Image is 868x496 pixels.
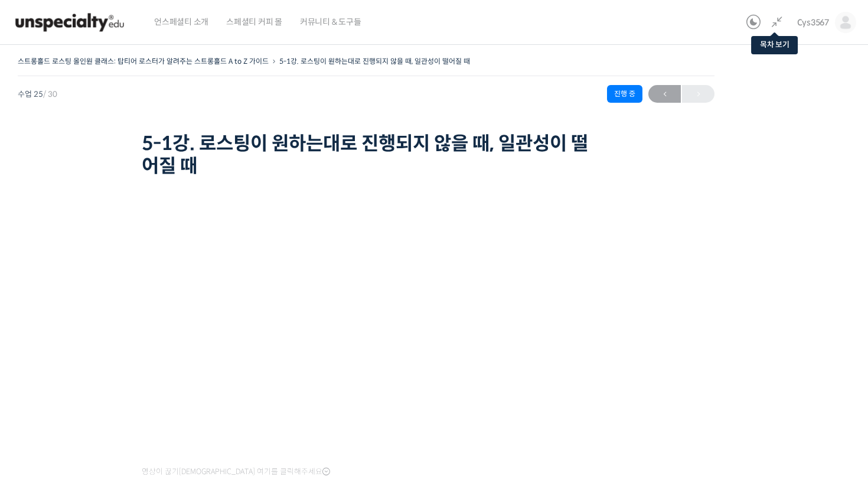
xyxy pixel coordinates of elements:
[142,467,330,477] span: 영상이 끊기[DEMOGRAPHIC_DATA] 여기를 클릭해주세요
[182,392,197,402] span: 설정
[18,57,269,66] a: 스트롱홀드 로스팅 올인원 클래스: 탑티어 로스터가 알려주는 스트롱홀드 A to Z 가이드
[797,17,829,28] span: Cys3567
[78,374,152,404] a: 대화
[37,392,44,402] span: 홈
[607,85,642,103] div: 진행 중
[279,57,470,66] a: 5-1강. 로스팅이 원하는대로 진행되지 않을 때, 일관성이 떨어질 때
[142,132,590,178] h1: 5-1강. 로스팅이 원하는대로 진행되지 않을 때, 일관성이 떨어질 때
[648,86,681,102] span: ←
[43,89,57,99] span: / 30
[108,393,122,402] span: 대화
[152,374,227,404] a: 설정
[18,90,57,98] span: 수업 25
[648,85,681,103] a: ←이전
[4,374,78,404] a: 홈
